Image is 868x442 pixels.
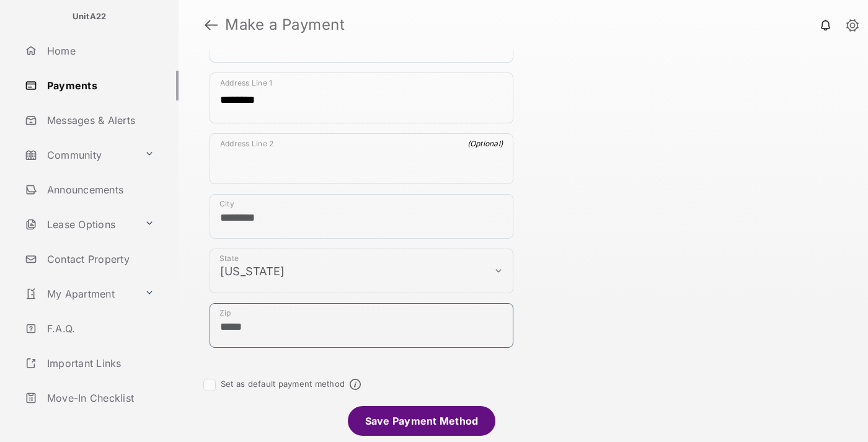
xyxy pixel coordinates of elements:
div: payment_method_screening[postal_addresses][postalCode] [210,303,513,348]
span: Default payment method info [350,379,361,390]
a: Announcements [20,175,179,205]
a: Contact Property [20,244,179,274]
a: My Apartment [20,279,139,309]
a: Payments [20,71,179,100]
a: Home [20,36,179,66]
div: payment_method_screening[postal_addresses][locality] [210,194,513,239]
div: payment_method_screening[postal_addresses][addressLine1] [210,73,513,123]
p: UnitA22 [73,11,107,23]
a: Messages & Alerts [20,105,179,135]
a: Important Links [20,348,159,378]
label: Set as default payment method [221,379,345,389]
a: Lease Options [20,210,139,239]
a: Move-In Checklist [20,383,179,413]
strong: Make a Payment [225,17,345,32]
div: payment_method_screening[postal_addresses][addressLine2] [210,133,513,184]
a: F.A.Q. [20,314,179,343]
a: Community [20,140,139,170]
li: Save Payment Method [348,406,496,436]
div: payment_method_screening[postal_addresses][administrativeArea] [210,249,513,293]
